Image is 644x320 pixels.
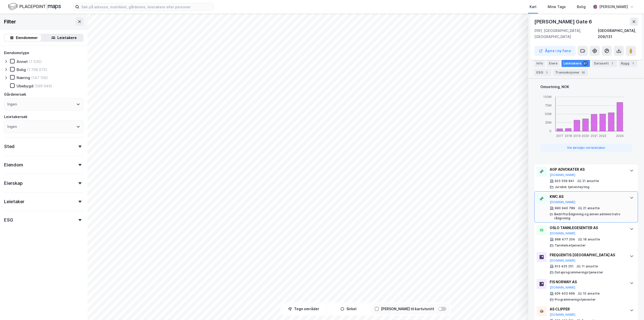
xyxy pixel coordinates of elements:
[599,4,628,10] div: [PERSON_NAME]
[555,206,575,210] div: 990 940 789
[556,134,563,137] tspan: 2017
[534,46,576,56] button: Åpne i ny fane
[582,264,598,268] div: 11 ansatte
[8,2,61,11] img: logo.f888ab2527a4732fd821a326f86c7f29.svg
[548,4,566,10] div: Mine Tags
[555,270,603,274] div: Dataprogrammeringstjenester
[282,304,325,314] button: Tegn områder
[57,35,77,41] div: Leietakere
[554,212,625,220] div: Bedriftsrådgivning og annen administrativ rådgivning
[4,91,26,97] div: Gårdeiersøk
[553,69,588,76] div: Transaksjoner
[582,134,589,137] tspan: 2020
[555,243,586,247] div: Tannhelsetjenester
[534,60,545,67] div: Info
[561,60,590,67] div: Leietakere
[550,279,625,285] div: FIS NORWAY AS
[599,134,606,137] tspan: 2022
[555,185,589,189] div: Juridisk tjenesteyting
[534,18,593,26] div: [PERSON_NAME] Gate 6
[4,180,22,186] div: Eierskap
[327,304,370,314] button: Sirkel
[4,144,15,150] div: Sted
[555,264,574,268] div: 913 425 251
[555,179,574,183] div: 923 559 841
[550,173,576,177] button: [DOMAIN_NAME]
[583,237,600,241] div: 18 ansatte
[591,134,598,137] tspan: 2021
[545,112,551,116] tspan: 50M
[4,199,24,205] div: Leietaker
[616,134,624,137] tspan: 2024
[543,95,551,99] tspan: 100M
[545,103,551,107] tspan: 75M
[619,296,644,320] iframe: Chat Widget
[530,4,537,10] div: Kart
[591,75,598,79] tspan: 2021
[34,84,52,88] div: (599 949)
[17,59,28,64] div: Annet
[583,292,600,296] div: 10 ansatte
[17,67,26,72] div: Bolig
[547,60,559,67] div: Eiere
[381,306,434,312] div: [PERSON_NAME] til kartutsnitt
[17,75,30,80] div: Næring
[598,28,638,40] div: [GEOGRAPHIC_DATA], 209/131
[577,4,586,10] div: Bolig
[630,61,635,66] div: 1
[565,75,572,79] tspan: 2018
[534,28,598,40] div: 0161, [GEOGRAPHIC_DATA], [GEOGRAPHIC_DATA]
[556,75,563,79] tspan: 2017
[583,206,600,210] div: 21 ansatte
[7,124,17,130] div: Ingen
[534,69,551,76] div: ESG
[7,101,17,107] div: Ingen
[550,231,576,235] button: [DOMAIN_NAME]
[550,259,576,263] button: [DOMAIN_NAME]
[4,162,23,168] div: Eiendom
[31,75,48,80] div: (147 156)
[550,166,625,172] div: AGP ADVOKATER AS
[550,252,625,258] div: FREQUENTIS [GEOGRAPHIC_DATA] AS
[540,84,632,90] div: Omsetning, NOK
[17,84,33,88] div: Ubebygd
[29,59,42,64] div: (7 535)
[79,3,214,11] input: Søk på adresse, matrikkel, gårdeiere, leietakere eller personer
[555,298,596,302] div: Programmeringstjenester
[550,200,576,204] button: [DOMAIN_NAME]
[610,61,615,66] div: 7
[619,60,637,67] div: Bygg
[16,35,38,41] div: Eiendommer
[550,225,625,231] div: OSLO TANNLEGESENTER AS
[592,60,617,67] div: Datasett
[573,75,581,79] tspan: 2019
[599,75,606,79] tspan: 2022
[555,237,575,241] div: 998 477 204
[550,194,625,200] div: KWC AS
[581,70,586,75] div: 10
[582,179,599,183] div: 21 ansatte
[4,217,13,223] div: ESG
[4,114,27,120] div: Leietakersøk
[616,75,624,79] tspan: 2024
[550,313,576,317] button: [DOMAIN_NAME]
[4,18,16,26] div: Filter
[555,292,575,296] div: 926 403 699
[549,129,551,133] tspan: 0
[4,50,29,56] div: Eiendomstype
[545,121,551,124] tspan: 25M
[544,70,549,75] div: 1
[550,306,625,312] div: AS CLIPPER
[582,75,589,79] tspan: 2020
[27,67,47,72] div: (1 708 075)
[582,61,588,66] div: 37
[565,134,572,137] tspan: 2018
[540,144,632,152] button: Vis detaljer om leietaker
[550,286,576,290] button: [DOMAIN_NAME]
[573,134,581,137] tspan: 2019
